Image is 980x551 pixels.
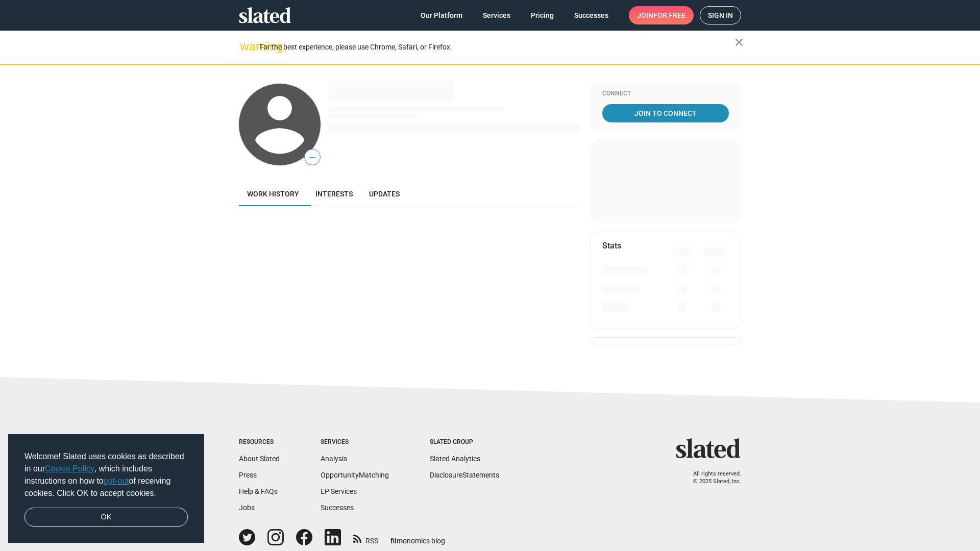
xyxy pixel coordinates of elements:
[523,6,562,24] a: Pricing
[708,7,733,24] span: Sign in
[604,104,727,122] span: Join To Connect
[361,182,408,206] a: Updates
[315,190,353,198] span: Interests
[239,471,257,479] a: Press
[637,6,685,24] span: Join
[239,504,255,512] a: Jobs
[602,90,729,98] div: Connect
[239,438,280,446] div: Resources
[602,240,621,251] mat-card-title: Stats
[682,470,741,485] p: All rights reserved. © 2025 Slated, Inc.
[369,190,400,198] span: Updates
[430,438,499,446] div: Slated Group
[421,6,462,24] span: Our Platform
[8,434,204,543] div: cookieconsent
[602,104,729,122] a: Join To Connect
[305,151,320,164] span: —
[390,537,403,545] span: film
[353,530,378,546] a: RSS
[412,6,471,24] a: Our Platform
[475,6,519,24] a: Services
[247,190,299,198] span: Work history
[307,182,361,206] a: Interests
[629,6,694,24] a: Joinfor free
[104,477,129,485] a: opt-out
[531,6,554,24] span: Pricing
[321,471,389,479] a: OpportunityMatching
[390,528,445,546] a: filmonomics blog
[483,6,510,24] span: Services
[45,464,94,473] a: Cookie Policy
[321,487,357,495] a: EP Services
[240,40,252,53] mat-icon: warning
[239,182,307,206] a: Work history
[321,438,389,446] div: Services
[321,455,347,463] a: Analysis
[24,508,188,527] a: dismiss cookie message
[430,455,480,463] a: Slated Analytics
[430,471,499,479] a: DisclosureStatements
[733,36,745,48] mat-icon: close
[566,6,617,24] a: Successes
[321,504,354,512] a: Successes
[239,487,278,495] a: Help & FAQs
[259,40,735,54] div: For the best experience, please use Chrome, Safari, or Firefox.
[653,6,685,24] span: for free
[239,455,280,463] a: About Slated
[700,6,741,24] a: Sign in
[574,6,608,24] span: Successes
[24,450,188,499] span: Welcome! Slated uses cookies as described in our , which includes instructions on how to of recei...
